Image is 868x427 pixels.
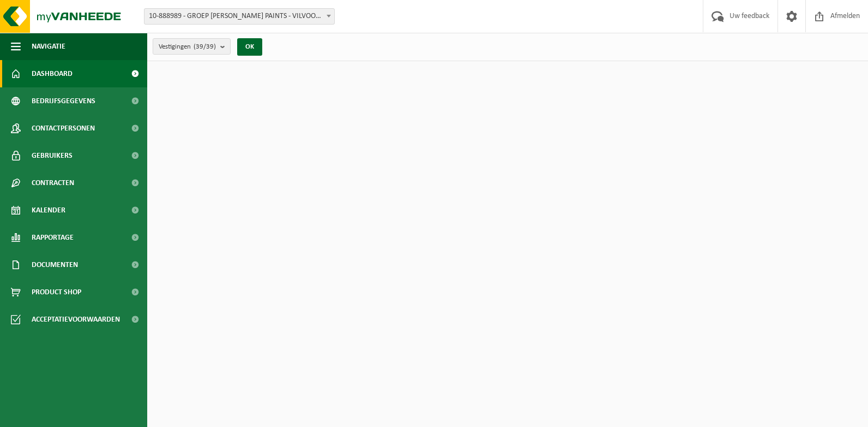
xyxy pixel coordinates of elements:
[194,43,216,50] count: (39/39)
[32,278,81,306] span: Product Shop
[237,38,262,56] button: OK
[32,115,95,142] span: Contactpersonen
[32,306,120,333] span: Acceptatievoorwaarden
[32,142,73,169] span: Gebruikers
[32,33,65,60] span: Navigatie
[32,224,74,251] span: Rapportage
[144,8,335,25] span: 10-888989 - GROEP THIRY PAINTS - VILVOORDE
[32,87,95,115] span: Bedrijfsgegevens
[153,38,231,55] button: Vestigingen(39/39)
[144,9,334,24] span: 10-888989 - GROEP THIRY PAINTS - VILVOORDE
[32,60,73,87] span: Dashboard
[32,197,65,224] span: Kalender
[32,251,78,278] span: Documenten
[159,39,216,55] span: Vestigingen
[32,169,74,197] span: Contracten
